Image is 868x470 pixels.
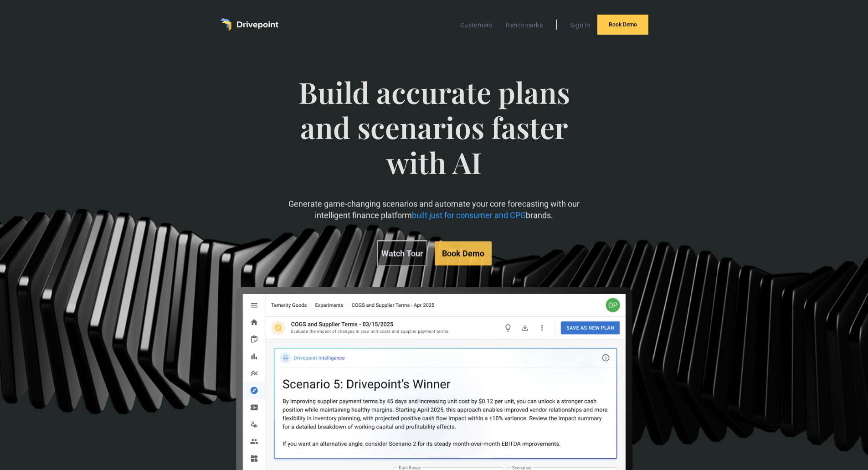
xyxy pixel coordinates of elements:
a: Watch Tour [377,240,427,266]
a: Benchmarks [501,19,547,31]
span: built just for consumer and CPG [412,211,526,220]
a: Book Demo [597,15,648,35]
a: home [220,18,278,31]
a: Book Demo [435,241,492,265]
a: Sign In [566,19,595,31]
span: Build accurate plans and scenarios faster with AI [284,75,584,198]
p: Generate game-changing scenarios and automate your core forecasting with our intelligent finance ... [284,198,584,221]
a: Customers [456,19,497,31]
